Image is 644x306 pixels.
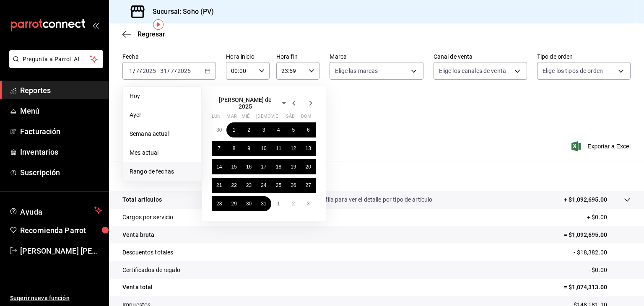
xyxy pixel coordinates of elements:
abbr: 2 de agosto de 2025 [292,201,295,207]
span: Facturación [20,126,102,137]
abbr: 17 de julio de 2025 [261,164,266,170]
p: = $1,074,313.00 [564,283,631,292]
span: Suscripción [20,167,102,178]
button: 1 de julio de 2025 [226,122,241,137]
span: Pregunta a Parrot AI [23,55,90,64]
abbr: 16 de julio de 2025 [246,164,252,170]
p: Venta bruta [122,231,154,239]
button: 30 de junio de 2025 [212,122,226,137]
abbr: 23 de julio de 2025 [246,182,252,188]
abbr: 3 de agosto de 2025 [307,201,310,207]
span: Elige los canales de venta [439,67,506,75]
abbr: 2 de julio de 2025 [247,127,250,133]
p: + $0.00 [587,213,631,222]
button: 9 de julio de 2025 [241,141,256,156]
abbr: 3 de julio de 2025 [262,127,265,133]
label: Hora fin [276,54,320,60]
abbr: 5 de julio de 2025 [292,127,295,133]
abbr: 28 de julio de 2025 [216,201,222,207]
abbr: 30 de julio de 2025 [246,201,252,207]
button: 22 de julio de 2025 [226,178,241,193]
button: 12 de julio de 2025 [286,141,301,156]
input: ---- [142,67,156,74]
img: Tooltip marker [153,19,164,30]
abbr: 7 de julio de 2025 [218,145,221,151]
abbr: 29 de julio de 2025 [231,201,236,207]
label: Marca [330,54,423,60]
button: 2 de julio de 2025 [241,122,256,137]
input: -- [160,67,167,74]
span: Ayuda [20,205,91,215]
abbr: 22 de julio de 2025 [231,182,236,188]
button: 11 de julio de 2025 [271,141,286,156]
p: - $0.00 [589,266,631,275]
span: Reportes [20,85,102,96]
input: -- [170,67,174,74]
abbr: 31 de julio de 2025 [261,201,266,207]
span: Hoy [130,92,195,101]
label: Canal de venta [434,54,527,60]
abbr: 15 de julio de 2025 [231,164,236,170]
abbr: 14 de julio de 2025 [216,164,222,170]
button: 16 de julio de 2025 [241,159,256,174]
button: Exportar a Excel [573,141,631,151]
button: 7 de julio de 2025 [212,141,226,156]
span: Menú [20,105,102,117]
abbr: 30 de junio de 2025 [216,127,222,133]
abbr: 12 de julio de 2025 [291,145,296,151]
button: Pregunta a Parrot AI [9,50,103,68]
label: Fecha [122,54,216,60]
button: 27 de julio de 2025 [301,178,316,193]
abbr: sábado [286,114,295,122]
button: 21 de julio de 2025 [212,178,226,193]
button: Regresar [122,30,165,38]
abbr: 24 de julio de 2025 [261,182,266,188]
button: 23 de julio de 2025 [241,178,256,193]
span: / [133,67,135,74]
span: - [157,67,159,74]
p: = $1,092,695.00 [564,231,631,239]
button: 4 de julio de 2025 [271,122,286,137]
abbr: 27 de julio de 2025 [306,182,311,188]
button: 8 de julio de 2025 [226,141,241,156]
abbr: miércoles [241,114,249,122]
span: Mes actual [130,148,195,157]
p: + $1,092,695.00 [564,195,607,204]
abbr: 13 de julio de 2025 [306,145,311,151]
abbr: 4 de julio de 2025 [277,127,280,133]
abbr: 20 de julio de 2025 [306,164,311,170]
span: Ayer [130,111,195,119]
abbr: viernes [271,114,278,122]
p: Resumen [122,171,631,181]
button: 30 de julio de 2025 [241,196,256,211]
button: 20 de julio de 2025 [301,159,316,174]
button: 14 de julio de 2025 [212,159,226,174]
button: 3 de agosto de 2025 [301,196,316,211]
abbr: 21 de julio de 2025 [216,182,222,188]
button: 24 de julio de 2025 [256,178,271,193]
button: 6 de julio de 2025 [301,122,316,137]
input: -- [129,67,133,74]
button: 26 de julio de 2025 [286,178,301,193]
a: Pregunta a Parrot AI [6,61,103,70]
button: 10 de julio de 2025 [256,141,271,156]
abbr: lunes [212,114,221,122]
button: 1 de agosto de 2025 [271,196,286,211]
button: 17 de julio de 2025 [256,159,271,174]
input: ---- [177,67,191,74]
p: Total artículos [122,195,162,204]
label: Hora inicio [226,54,270,60]
button: open_drawer_menu [92,22,99,29]
abbr: 26 de julio de 2025 [291,182,296,188]
abbr: 25 de julio de 2025 [276,182,281,188]
p: Certificados de regalo [122,266,180,275]
button: 15 de julio de 2025 [226,159,241,174]
abbr: 8 de julio de 2025 [233,145,236,151]
p: Da clic en la fila para ver el detalle por tipo de artículo [293,195,433,204]
abbr: domingo [301,114,312,122]
p: Descuentos totales [122,248,173,257]
abbr: martes [226,114,236,122]
abbr: jueves [256,114,306,122]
